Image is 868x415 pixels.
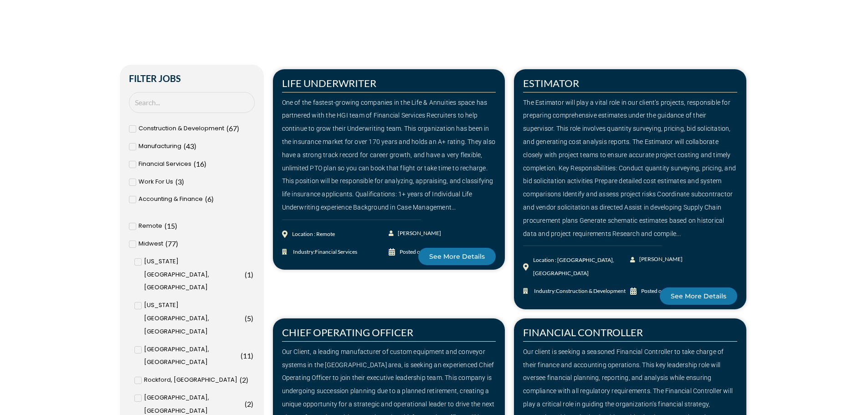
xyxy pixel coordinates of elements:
[282,96,496,214] div: One of the fastest-growing companies in the Life & Annuities space has partnered with the HGI tea...
[139,237,163,251] span: Midwest
[205,195,207,203] span: (
[175,221,177,230] span: )
[139,193,203,206] span: Accounting & Finance
[144,299,242,338] span: [US_STATE][GEOGRAPHIC_DATA], [GEOGRAPHIC_DATA]
[251,400,253,408] span: )
[251,314,253,323] span: )
[243,351,251,360] span: 11
[168,239,176,248] span: 77
[660,287,737,305] a: See More Details
[194,159,196,168] span: (
[164,221,167,230] span: (
[194,142,196,150] span: )
[242,375,246,384] span: 2
[139,175,173,189] span: Work For Us
[247,270,251,279] span: 1
[144,255,242,294] span: [US_STATE][GEOGRAPHIC_DATA], [GEOGRAPHIC_DATA]
[139,140,181,153] span: Manufacturing
[196,159,204,168] span: 16
[292,228,335,241] div: Location : Remote
[207,195,211,203] span: 6
[523,326,643,338] a: FINANCIAL CONTROLLER
[637,253,683,266] span: [PERSON_NAME]
[533,254,630,280] div: Location : [GEOGRAPHIC_DATA], [GEOGRAPHIC_DATA]
[245,400,247,408] span: (
[182,177,184,186] span: )
[671,293,726,299] span: See More Details
[129,74,255,83] h2: Filter Jobs
[523,77,579,89] a: ESTIMATOR
[247,314,251,323] span: 5
[247,400,251,408] span: 2
[389,227,442,240] a: [PERSON_NAME]
[395,227,441,240] span: [PERSON_NAME]
[226,124,229,133] span: (
[523,96,737,241] div: The Estimator will play a vital role in our client’s projects, responsible for preparing comprehe...
[165,239,168,248] span: (
[245,314,247,323] span: (
[240,375,242,384] span: (
[237,124,239,133] span: )
[144,374,237,387] span: Rockford, [GEOGRAPHIC_DATA]
[211,195,214,203] span: )
[129,92,255,113] input: Search Job
[241,351,243,360] span: (
[229,124,237,133] span: 67
[167,221,175,230] span: 15
[139,122,224,135] span: Construction & Development
[144,343,238,369] span: [GEOGRAPHIC_DATA], [GEOGRAPHIC_DATA]
[139,158,191,171] span: Financial Services
[178,177,182,186] span: 3
[204,159,206,168] span: )
[429,253,485,260] span: See More Details
[175,177,178,186] span: (
[139,220,162,233] span: Remote
[184,142,186,150] span: (
[176,239,178,248] span: )
[186,142,194,150] span: 43
[251,351,253,360] span: )
[418,248,496,265] a: See More Details
[246,375,248,384] span: )
[245,270,247,279] span: (
[630,253,683,266] a: [PERSON_NAME]
[251,270,253,279] span: )
[282,77,376,89] a: LIFE UNDERWRITER
[282,326,413,338] a: CHIEF OPERATING OFFICER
